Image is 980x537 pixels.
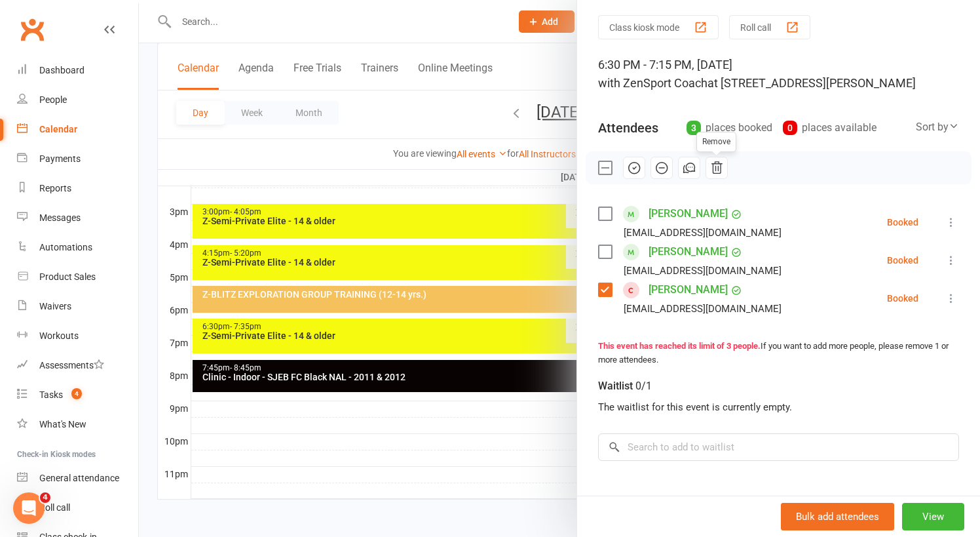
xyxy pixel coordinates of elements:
div: Assessments [39,360,104,370]
a: Automations [17,233,138,262]
div: Booked [887,218,918,227]
div: Waivers [39,301,71,311]
div: Waitlist [598,377,652,395]
a: Waivers [17,292,138,321]
button: View [902,503,964,530]
div: Calendar [39,124,77,134]
div: 0 [783,121,797,135]
div: Messages [39,212,81,223]
iframe: Intercom live chat [13,492,45,524]
div: Remove [696,132,736,152]
div: Payments [39,153,81,164]
span: 4 [71,388,82,399]
span: at [STREET_ADDRESS][PERSON_NAME] [707,76,916,90]
div: Reports [39,183,71,193]
div: Attendees [598,119,658,137]
a: Tasks 4 [17,380,138,410]
div: General attendance [39,473,119,483]
div: 6:30 PM - 7:15 PM, [DATE] [598,56,959,92]
span: with ZenSport Coach [598,76,707,90]
div: The waitlist for this event is currently empty. [598,399,959,415]
span: 4 [40,492,50,503]
a: Messages [17,203,138,233]
div: [EMAIL_ADDRESS][DOMAIN_NAME] [624,262,782,279]
div: places booked [687,119,772,137]
div: If you want to add more people, please remove 1 or more attendees. [598,340,959,367]
button: Class kiosk mode [598,15,719,39]
a: [PERSON_NAME] [649,203,728,224]
div: 0/1 [635,377,652,395]
div: [EMAIL_ADDRESS][DOMAIN_NAME] [624,300,782,317]
a: Product Sales [17,262,138,292]
div: [EMAIL_ADDRESS][DOMAIN_NAME] [624,224,782,241]
a: Workouts [17,321,138,351]
div: Dashboard [39,65,85,75]
a: Calendar [17,115,138,144]
a: Dashboard [17,56,138,85]
input: Search to add to waitlist [598,433,959,461]
div: What's New [39,419,86,429]
a: Payments [17,144,138,174]
strong: This event has reached its limit of 3 people. [598,341,761,351]
a: Clubworx [16,13,48,46]
div: Automations [39,242,92,252]
div: Workouts [39,330,79,341]
div: Sort by [916,119,959,136]
div: People [39,94,67,105]
div: 3 [687,121,701,135]
a: Roll call [17,493,138,523]
div: Booked [887,294,918,303]
a: Assessments [17,351,138,380]
a: Reports [17,174,138,203]
a: [PERSON_NAME] [649,241,728,262]
a: General attendance kiosk mode [17,464,138,493]
div: Booked [887,256,918,265]
button: Bulk add attendees [781,503,894,530]
div: Tasks [39,389,63,400]
div: places available [783,119,876,137]
div: Roll call [39,502,70,513]
div: Product Sales [39,271,96,282]
a: [PERSON_NAME] [649,279,728,300]
a: What's New [17,410,138,439]
button: Roll call [729,15,810,39]
a: People [17,85,138,115]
